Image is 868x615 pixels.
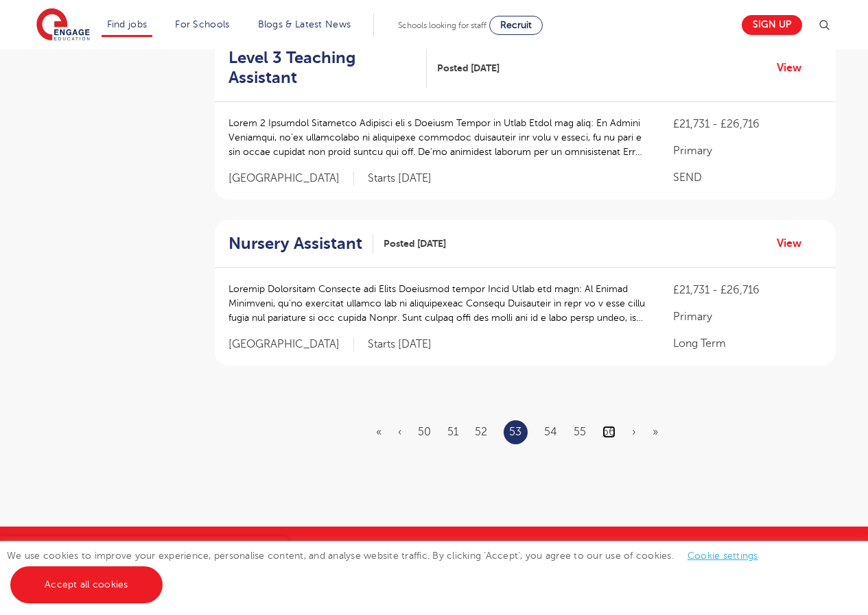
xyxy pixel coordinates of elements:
p: Starts [DATE] [368,337,432,352]
a: 51 [447,426,458,438]
span: Recruit [500,20,532,30]
a: View [777,59,812,77]
a: First [376,426,382,438]
span: [GEOGRAPHIC_DATA] [228,171,354,186]
p: SEND [673,169,821,186]
a: Level 3 Teaching Assistant [228,48,427,88]
a: 50 [418,426,431,438]
span: Posted [DATE] [384,237,446,251]
a: Blogs & Latest News [258,19,351,29]
span: Posted [DATE] [437,61,500,75]
a: Cookie settings [688,551,758,561]
a: Previous [398,426,401,438]
p: Loremip Dolorsitam Consecte adi Elits Doeiusmod tempor Incid Utlab etd magn: Al Enimad Minimveni,... [228,282,646,325]
span: Schools looking for staff [398,21,486,30]
a: 56 [602,426,615,438]
p: Long Term [673,335,821,352]
a: 53 [509,423,521,441]
a: For Schools [175,19,229,29]
a: Accept all cookies [10,566,163,603]
a: Next [632,426,636,438]
span: We use cookies to improve your experience, personalise content, and analyse website traffic. By c... [7,551,772,590]
a: View [777,234,812,252]
a: 52 [475,426,487,438]
p: Lorem 2 Ipsumdol Sitametco Adipisci eli s Doeiusm Tempor in Utlab Etdol mag aliq: En Admini Venia... [228,116,646,159]
a: Last [653,426,658,438]
p: Starts [DATE] [368,171,432,186]
img: Engage Education [36,8,90,43]
a: Recruit [489,16,543,35]
button: Close [261,536,288,564]
p: £21,731 - £26,716 [673,282,821,298]
h2: Nursery Assistant [228,234,362,254]
a: 54 [544,426,557,438]
a: Find jobs [107,19,148,29]
a: Sign up [742,15,802,35]
a: Nursery Assistant [228,234,373,254]
p: Primary [673,309,821,325]
span: [GEOGRAPHIC_DATA] [228,337,354,352]
h2: Level 3 Teaching Assistant [228,48,416,88]
p: £21,731 - £26,716 [673,116,821,132]
a: 55 [574,426,586,438]
p: Primary [673,143,821,159]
